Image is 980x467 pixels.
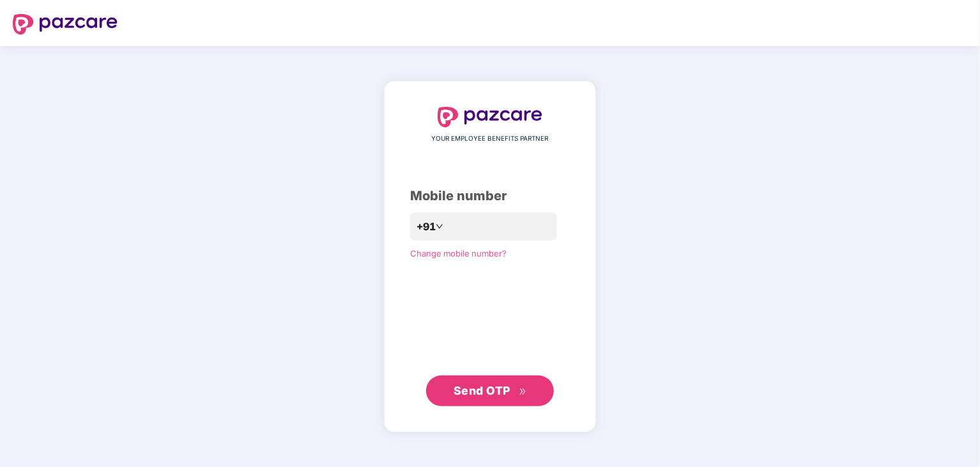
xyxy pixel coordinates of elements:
[410,186,570,206] div: Mobile number
[410,248,507,258] a: Change mobile number?
[519,388,527,396] span: double-right
[13,14,118,35] img: logo
[426,376,554,406] button: Send OTPdouble-right
[436,223,443,230] span: down
[417,219,436,235] span: +91
[454,384,510,397] span: Send OTP
[432,134,549,144] span: YOUR EMPLOYEE BENEFITS PARTNER
[438,107,542,127] img: logo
